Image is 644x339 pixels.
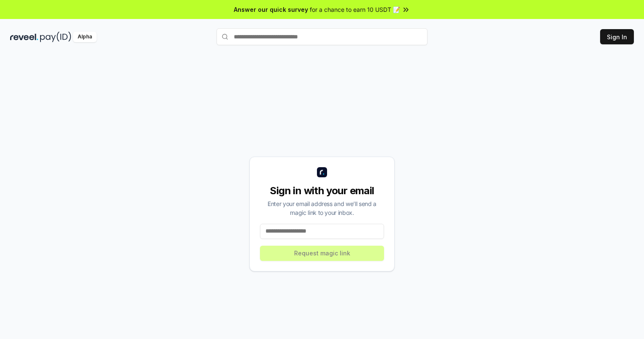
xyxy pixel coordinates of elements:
span: Answer our quick survey [234,5,308,14]
span: for a chance to earn 10 USDT 📝 [310,5,400,14]
img: reveel_dark [10,32,38,42]
div: Alpha [73,32,97,42]
img: pay_id [40,32,71,42]
button: Sign In [600,29,634,44]
div: Enter your email address and we’ll send a magic link to your inbox. [260,199,384,217]
div: Sign in with your email [260,184,384,198]
img: logo_small [317,167,327,177]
